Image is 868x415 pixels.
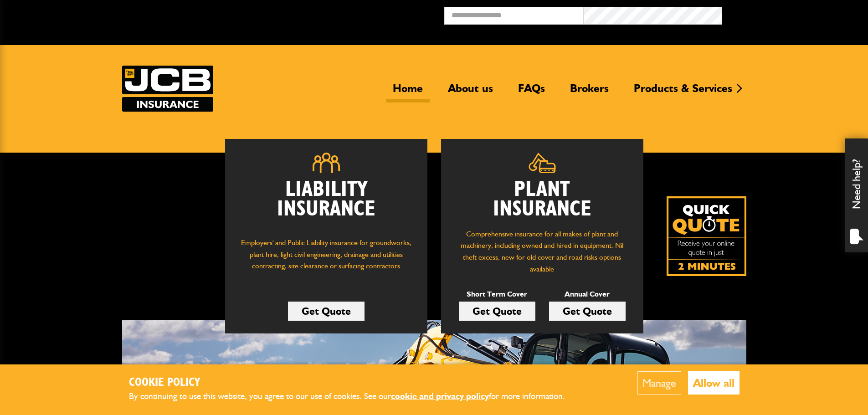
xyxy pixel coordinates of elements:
h2: Plant Insurance [455,180,630,219]
a: Brokers [563,82,616,102]
p: By continuing to use this website, you agree to our use of cookies. See our for more information. [129,389,580,404]
div: Need help? [845,138,868,252]
a: cookie and privacy policy [391,391,489,401]
a: About us [441,82,500,102]
a: Products & Services [627,82,739,102]
p: Short Term Cover [459,288,535,300]
img: JCB Insurance Services logo [122,66,213,112]
button: Manage [637,371,681,395]
a: JCB Insurance Services [122,66,213,112]
a: Home [386,82,430,102]
p: Employers' and Public Liability insurance for groundworks, plant hire, light civil engineering, d... [239,237,414,281]
h2: Liability Insurance [239,180,414,228]
a: Get your insurance quote isn just 2-minutes [667,196,746,276]
a: Get Quote [288,302,365,321]
button: Allow all [688,371,740,395]
h2: Cookie Policy [129,376,580,390]
p: Comprehensive insurance for all makes of plant and machinery, including owned and hired in equipm... [455,228,630,275]
img: Quick Quote [667,196,746,276]
a: FAQs [511,82,552,102]
button: Broker Login [722,7,861,21]
a: Get Quote [549,302,626,321]
a: Get Quote [459,302,535,321]
p: Annual Cover [549,288,626,300]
